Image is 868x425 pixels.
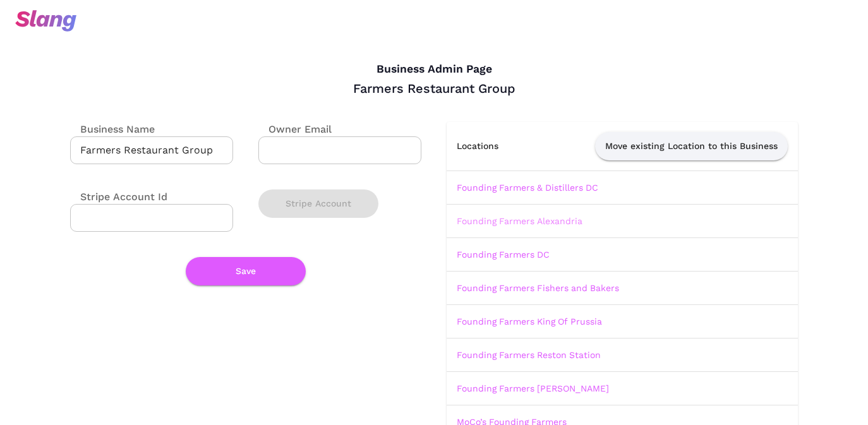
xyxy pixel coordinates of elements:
button: Save [186,257,306,285]
img: svg+xml;base64,PHN2ZyB3aWR0aD0iOTciIGhlaWdodD0iMzQiIHZpZXdCb3g9IjAgMCA5NyAzNCIgZmlsbD0ibm9uZSIgeG... [15,10,76,32]
a: Founding Farmers Fishers and Bakers [457,283,619,293]
a: Stripe Account [258,198,378,207]
button: Move existing Location to this Business [595,132,788,160]
a: Founding Farmers & Distillers DC [457,183,598,193]
h4: Business Admin Page [70,63,798,76]
div: Farmers Restaurant Group [70,80,798,97]
a: Founding Farmers Alexandria [457,216,582,226]
a: Founding Farmers DC [457,249,550,260]
label: Stripe Account Id [70,189,167,204]
th: Locations [447,122,526,171]
a: Founding Farmers King Of Prussia [457,316,602,326]
label: Business Name [70,122,155,136]
label: Owner Email [258,122,332,136]
a: Founding Farmers Reston Station [457,350,601,360]
a: Founding Farmers [PERSON_NAME] [457,383,609,393]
